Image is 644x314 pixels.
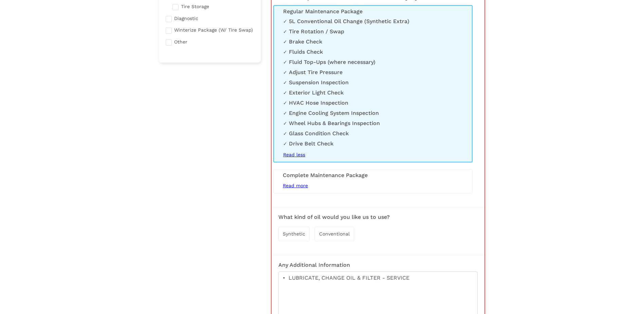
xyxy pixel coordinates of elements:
[283,231,305,237] span: Synthetic
[283,110,463,117] li: Engine Cooling System Inspection
[283,100,463,106] li: HVAC Hose Inspection
[283,172,463,178] h3: Complete Maintenance Package
[283,8,463,15] h3: Regular Maintenance Package
[283,152,305,157] span: Read less
[283,49,463,55] li: Fluids Check
[283,120,463,127] li: Wheel Hubs & Bearings Inspection
[283,130,463,137] li: Glass Condition Check
[319,231,350,237] span: Conventional
[278,262,478,268] h3: Any Additional Information
[283,79,463,86] li: Suspension Inspection
[278,214,478,220] h3: What kind of oil would you like us to use?
[283,183,308,188] span: Read more
[283,69,463,76] li: Adjust Tire Pressure
[283,18,463,25] li: 5L Conventional Oil Change (Synthetic Extra)
[283,28,463,35] li: Tire Rotation / Swap
[283,38,463,45] li: Brake Check
[283,140,463,147] li: Drive Belt Check
[283,59,463,66] li: Fluid Top-Ups (where necessary)
[283,89,463,96] li: Exterior Light Check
